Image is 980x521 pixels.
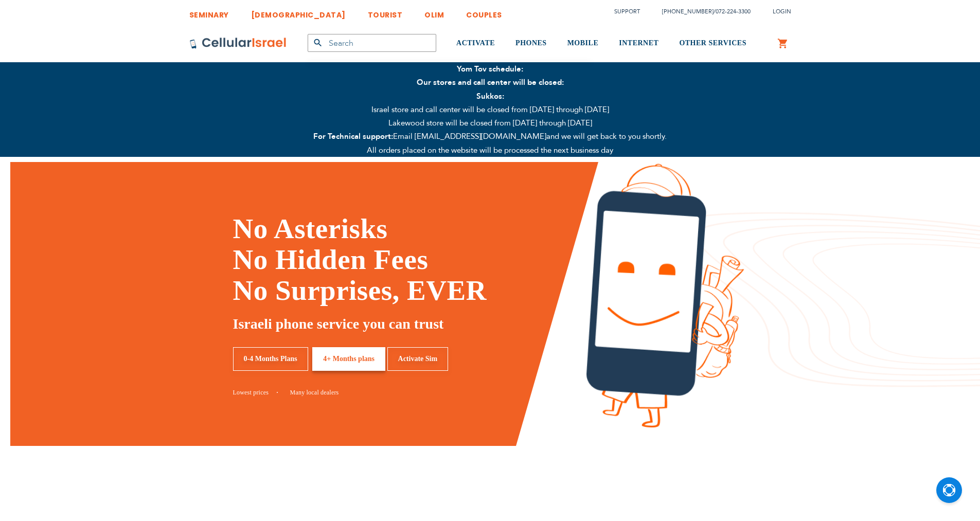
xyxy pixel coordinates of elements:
[233,389,278,396] a: Lowest prices
[515,24,547,63] a: PHONES
[189,3,229,22] a: SEMINARY
[476,91,504,101] strong: Sukkos:
[312,347,385,371] a: 4+ Months plans
[466,3,502,22] a: COUPLES
[417,77,564,87] strong: Our stores and call center will be closed:
[413,131,546,141] a: [EMAIL_ADDRESS][DOMAIN_NAME]
[290,389,339,396] a: Many local dealers
[614,8,640,15] a: Support
[567,39,599,47] span: MOBILE
[233,314,571,334] h5: Israeli phone service you can trust
[457,64,523,74] strong: Yom Tov schedule:
[652,4,751,19] li: /
[619,24,658,63] a: INTERNET
[773,8,791,15] span: Login
[456,24,495,63] a: ACTIVATE
[679,24,746,63] a: OTHER SERVICES
[308,34,436,52] input: Search
[567,24,599,63] a: MOBILE
[424,3,444,22] a: OLIM
[716,8,751,15] a: 072-224-3300
[679,39,746,47] span: OTHER SERVICES
[387,347,449,371] a: Activate Sim
[313,131,393,141] strong: For Technical support:
[189,37,287,49] img: Cellular Israel Logo
[662,8,714,15] a: [PHONE_NUMBER]
[515,39,547,47] span: PHONES
[619,39,658,47] span: INTERNET
[251,3,346,22] a: [DEMOGRAPHIC_DATA]
[233,347,308,371] a: 0-4 Months Plans
[368,3,403,22] a: TOURIST
[456,39,495,47] span: ACTIVATE
[233,213,571,306] h1: No Asterisks No Hidden Fees No Surprises, EVER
